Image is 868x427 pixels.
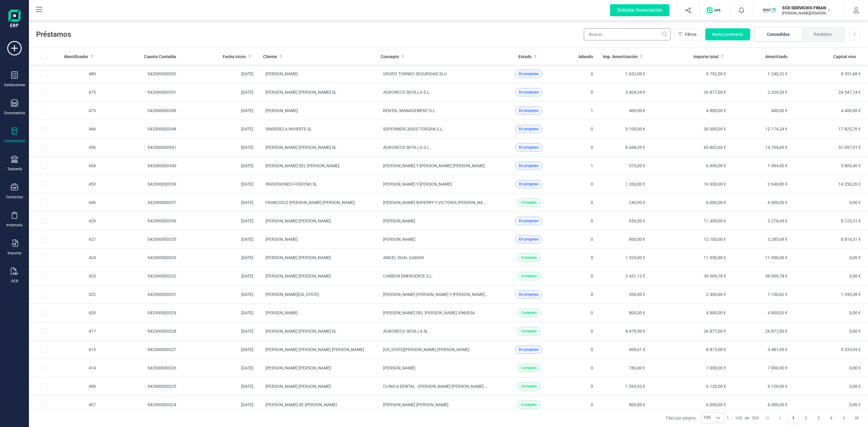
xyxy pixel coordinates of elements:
div: - [727,415,759,421]
span: 1 [727,415,729,421]
td: 2.329,26 € [731,83,792,102]
td: [DATE] [181,83,259,102]
td: 542000000349 [101,102,181,120]
td: 542000000333 [101,249,181,267]
td: 0,00 € [792,396,868,414]
div: Row Selected 1ffcc343-a5b1-41a1-a63a-d16213a6222a [41,365,47,371]
td: 6.000,00 € [650,193,731,212]
td: 5.333,95 € [792,341,868,359]
span: [PERSON_NAME] [383,237,415,242]
span: 100 [735,415,742,421]
td: 1.593,92 € [598,377,650,396]
p: SCD SERVICIOS FINANCIEROS SL [782,5,830,11]
td: 466 [59,120,101,138]
div: All items unselected [41,54,47,60]
span: Adeudo [578,54,593,60]
span: [PERSON_NAME] Y [PERSON_NAME] [383,182,452,187]
span: En progreso [519,292,539,297]
td: 0 [565,396,598,414]
span: [PERSON_NAME] [PERSON_NAME] [266,384,331,389]
td: 475 [59,83,101,102]
span: [PERSON_NAME] [PERSON_NAME] [266,218,331,223]
span: Completo [521,384,537,389]
td: 1.200,00 € [598,175,650,193]
td: 542000000336 [101,212,181,230]
span: Concepto [381,54,399,60]
div: Solicitar financiación [610,4,669,16]
td: 0 [565,285,598,304]
span: Filtros [685,31,697,37]
div: Tesorería [7,167,22,171]
span: Completo [521,200,537,205]
td: [DATE] [181,120,259,138]
div: Contactos [6,195,23,199]
div: Row Selected 5bb85a43-f642-4cca-9658-91511e2c1f80 [41,291,47,297]
button: Logo de OPS [703,1,726,20]
td: 4.800,00 € [731,304,792,322]
div: Row Selected 921ddcd2-3c32-49b0-b1cd-9d8a6d71f1e5 [41,236,47,242]
td: 456 [59,138,101,157]
td: [DATE] [181,212,259,230]
td: 407 [59,396,101,414]
td: 0,00 € [792,249,868,267]
td: [DATE] [181,175,259,193]
span: Importe total [693,54,719,60]
td: 1 [565,102,598,120]
td: 0 [565,341,598,359]
span: SUPERMERCADOS TORSAN S.L. [383,127,444,131]
td: 0 [565,359,598,377]
td: 542000000328 [101,322,181,341]
span: [PERSON_NAME] [PERSON_NAME] [383,402,448,407]
td: 0 [565,377,598,396]
span: [PERSON_NAME] [266,108,298,113]
td: 575,00 € [598,157,650,175]
td: 1.299,38 € [792,285,868,304]
span: Imp. Amortización [603,54,638,60]
div: Row Selected 7a880ed2-b66b-4fc8-979e-7292b8fe155d [41,181,47,187]
button: Page 1 [788,412,799,424]
span: Cliente [263,54,277,60]
div: OCR [11,279,18,284]
span: En progreso [519,89,539,95]
div: Row Selected 8972796b-5e52-4919-89f8-ae9430bca4f9 [41,108,47,114]
td: 4.479,50 € [598,322,650,341]
div: Row Selected 8d1bd426-015f-46ad-8563-2b6199680617 [41,328,47,334]
td: 11.400,00 € [650,212,731,230]
td: 0 [565,175,598,193]
td: 542000000351 [101,83,181,102]
td: 26.877,00 € [650,322,731,341]
span: Amortizado [765,54,788,60]
td: 4.800,00 € [650,304,731,322]
td: 8.551,68 € [792,65,868,83]
td: 4.400,00 € [792,102,868,120]
span: En progreso [519,218,539,224]
span: AGRORECO SEVILLA SL [383,329,428,334]
td: 65.802,60 € [650,138,731,157]
img: Logo Finanedi [8,10,20,29]
td: 1.240,32 € [731,65,792,83]
td: 542000000331 [101,285,181,304]
td: 542000000326 [101,359,181,377]
td: [DATE] [181,65,259,83]
td: 5.805,40 € [792,157,868,175]
div: Row Selected a347ed32-0d61-497d-848e-a593aa0d5e54 [41,273,47,279]
td: 542000000341 [101,138,181,157]
td: 0,00 € [792,322,868,341]
td: 0 [565,322,598,341]
span: 305 [752,415,759,421]
span: GRUPO TORNEO SEGURIDAD SLU [383,71,447,76]
span: RENTAL MANAGEMENT S.L. [383,108,436,113]
td: [DATE] [181,157,259,175]
span: [PERSON_NAME] [PERSON_NAME] [PERSON_NAME] [266,347,364,352]
span: [PERSON_NAME] [PERSON_NAME] [266,255,331,260]
td: 415 [59,341,101,359]
td: 8.668,39 € [598,138,650,157]
button: Page 3 [813,412,824,424]
span: En progreso [519,347,539,352]
td: 240,00 € [598,193,650,212]
span: En progreso [519,108,539,113]
span: En progreso [519,126,539,132]
td: 1 [565,157,598,175]
td: [DATE] [181,249,259,267]
td: 24.547,74 € [792,83,868,102]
